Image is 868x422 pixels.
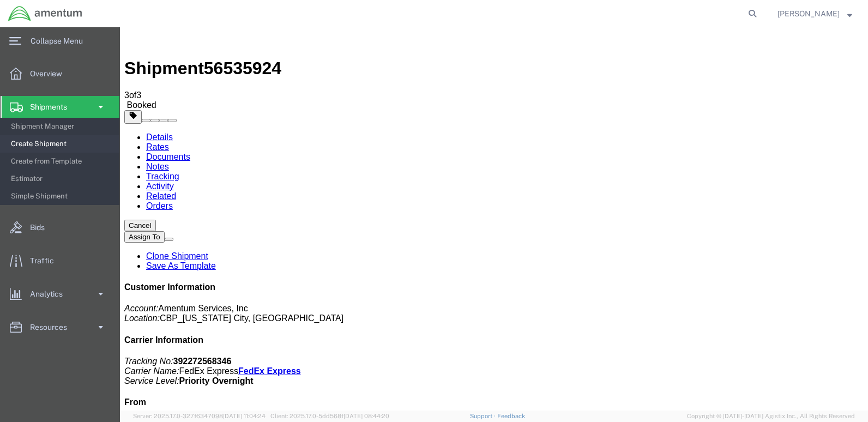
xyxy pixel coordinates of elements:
[30,283,70,305] span: Analytics
[11,168,112,190] span: Estimator
[777,8,840,20] span: Zachary Bolhuis
[687,412,855,421] span: Copyright © [DATE]-[DATE] Agistix Inc., All Rights Reserved
[1,216,119,238] a: Bids
[470,413,497,419] a: Support
[30,96,75,118] span: Shipments
[1,250,119,272] a: Traffic
[270,413,389,419] span: Client: 2025.17.0-5dd568f
[30,250,62,272] span: Traffic
[1,63,119,85] a: Overview
[11,133,112,155] span: Create Shipment
[1,316,119,338] a: Resources
[30,63,70,85] span: Overview
[11,116,112,137] span: Shipment Manager
[223,413,266,419] span: [DATE] 11:04:24
[133,413,266,419] span: Server: 2025.17.0-327f6347098
[30,316,75,338] span: Resources
[777,7,853,20] button: [PERSON_NAME]
[497,413,525,419] a: Feedback
[8,5,83,22] img: logo
[1,283,119,305] a: Analytics
[31,30,91,52] span: Collapse Menu
[11,185,112,207] span: Simple Shipment
[30,216,52,238] span: Bids
[11,150,112,172] span: Create from Template
[343,413,389,419] span: [DATE] 08:44:20
[1,96,119,118] a: Shipments
[120,27,868,411] iframe: FS Legacy Container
